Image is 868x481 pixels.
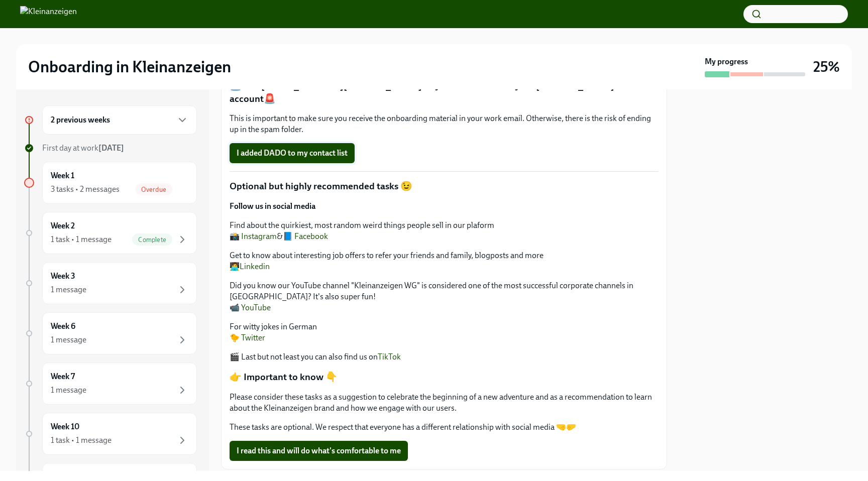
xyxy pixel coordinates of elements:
p: 🚨Add [EMAIL_ADDRESS][DOMAIN_NAME] to your contact list in your [DOMAIN_NAME] Gmail account🚨 [230,79,659,105]
button: I added DADO to my contact list [230,143,355,163]
div: 1 task • 1 message [51,234,112,245]
h2: Onboarding in Kleinanzeigen [28,57,231,77]
p: Did you know our YouTube channel "Kleinanzeigen WG" is considered one of the most successful corp... [230,280,659,313]
a: Week 31 message [24,262,197,304]
p: This is important to make sure you receive the onboarding material in your work email. Otherwise,... [230,113,659,135]
h3: 25% [813,58,840,76]
div: 1 message [51,284,86,295]
h6: Week 6 [51,321,75,332]
h6: Week 1 [51,170,74,181]
p: For witty jokes in German [230,321,659,343]
strong: [DATE] [98,143,124,153]
span: First day at work [42,143,124,153]
h6: Week 10 [51,421,79,432]
h6: Week 2 [51,220,75,231]
p: Optional but highly recommended tasks 😉 [230,180,659,193]
div: 2 previous weeks [42,105,197,135]
img: Kleinanzeigen [20,6,77,22]
div: 3 tasks • 2 messages [51,184,120,195]
a: TikTok [378,352,401,362]
span: I read this and will do what's comfortable to me [237,446,401,456]
span: Overdue [135,186,172,193]
h6: Week 3 [51,271,75,282]
p: Find about the quirkiest, most random weird things people sell in our plaform & [230,220,659,242]
a: 📘 Facebook [283,231,328,241]
p: 👉 Important to know 👇 [230,371,659,384]
div: 1 task • 1 message [51,435,112,446]
a: Week 21 task • 1 messageComplete [24,212,197,254]
a: Week 71 message [24,363,197,405]
h6: Week 7 [51,371,75,382]
button: I read this and will do what's comfortable to me [230,441,408,461]
p: Please consider these tasks as a suggestion to celebrate the beginning of a new adventure and as ... [230,392,659,414]
a: First day at work[DATE] [24,143,197,154]
h6: 2 previous weeks [51,114,110,126]
a: 📹 YouTube [230,303,271,312]
div: 1 message [51,334,86,345]
p: 🎬 Last but not least you can also find us on [230,351,659,363]
strong: My progress [705,56,748,67]
a: 🐤 Twitter [230,333,265,342]
a: 📸 Instagram [230,231,277,241]
a: Week 13 tasks • 2 messagesOverdue [24,162,197,204]
div: 1 message [51,385,86,396]
span: Complete [132,236,172,244]
p: Get to know about interesting job offers to refer your friends and family, blogposts and more [230,250,659,272]
a: Week 101 task • 1 message [24,413,197,455]
strong: Follow us in social media [230,201,315,211]
a: Week 61 message [24,312,197,354]
p: These tasks are optional. We respect that everyone has a different relationship with social media 🤜🤛 [230,422,659,433]
span: I added DADO to my contact list [237,148,348,158]
a: 🧑‍💻Linkedin [230,262,270,271]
